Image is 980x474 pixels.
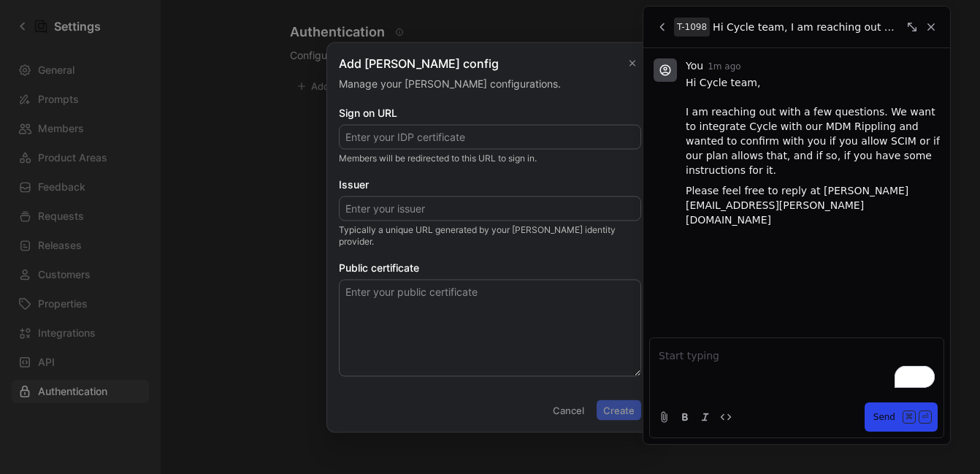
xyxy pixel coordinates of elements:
p: Typically a unique URL generated by your [PERSON_NAME] identity provider. [339,223,641,247]
h2: Add [PERSON_NAME] config [339,54,641,72]
label: Issuer [339,175,641,193]
p: Members will be redirected to this URL to sign in. [339,152,641,164]
button: Create [597,400,641,420]
button: Cancel [546,400,591,420]
input: Enter your issuer [340,196,640,220]
label: Sign on URL [339,104,641,121]
p: Manage your [PERSON_NAME] configurations. [339,74,641,92]
label: Public certificate [339,259,641,276]
input: Enter your IDP certificate [340,125,640,148]
button: Close [624,54,641,72]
